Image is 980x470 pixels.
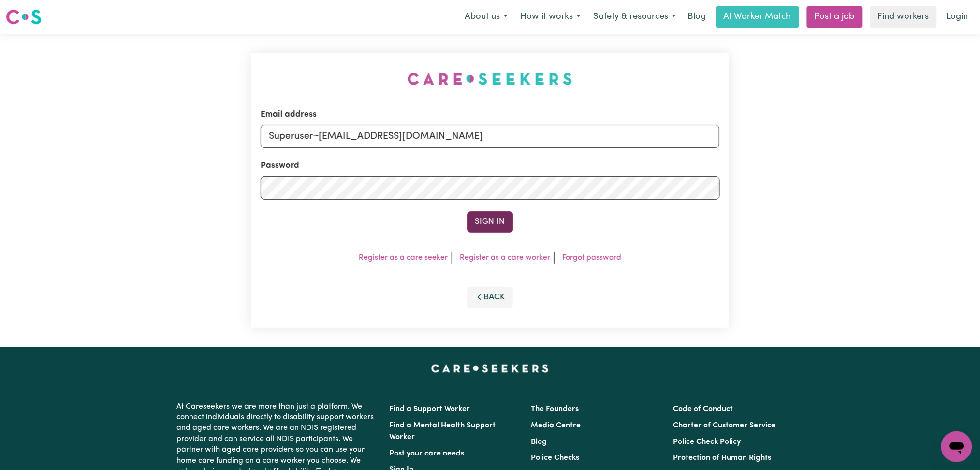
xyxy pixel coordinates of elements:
a: Code of Conduct [673,405,733,413]
a: Careseekers home page [431,365,549,372]
a: Register as a care seeker [359,254,448,262]
a: Login [941,6,974,28]
a: Post a job [807,6,863,28]
label: Password [261,160,299,172]
a: AI Worker Match [716,6,799,28]
a: Charter of Customer Service [673,422,775,429]
button: Sign In [467,211,513,233]
button: Back [467,287,513,308]
a: Protection of Human Rights [673,454,771,462]
a: Blog [682,6,712,28]
a: Media Centre [531,422,581,429]
a: Police Checks [531,454,580,462]
button: Safety & resources [587,7,682,27]
a: The Founders [531,405,579,413]
a: Police Check Policy [673,438,741,446]
a: Blog [531,438,547,446]
a: Find a Support Worker [390,405,470,413]
a: Forgot password [562,254,621,262]
input: Email address [261,125,720,148]
iframe: Button to launch messaging window [941,431,972,462]
a: Find workers [870,6,937,28]
img: Careseekers logo [6,8,42,26]
button: About us [458,7,514,27]
a: Find a Mental Health Support Worker [390,422,496,441]
label: Email address [261,108,317,121]
a: Post your care needs [390,450,465,457]
a: Careseekers logo [6,6,42,28]
button: How it works [514,7,587,27]
a: Register as a care worker [460,254,550,262]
